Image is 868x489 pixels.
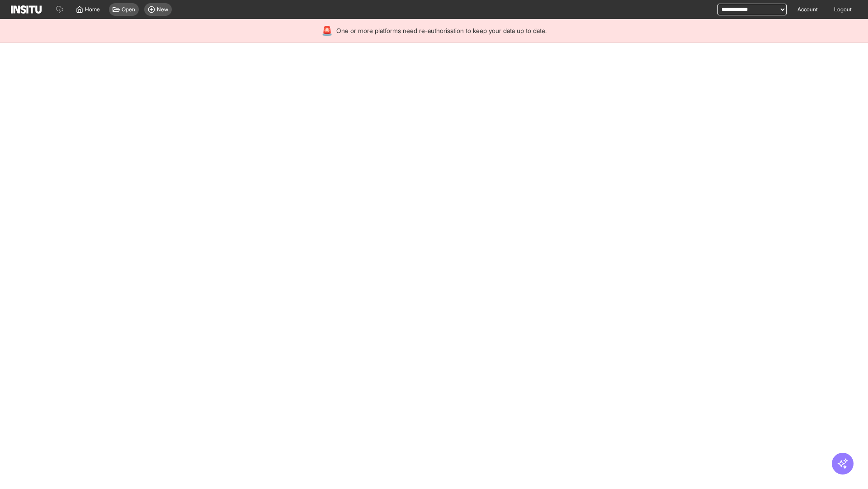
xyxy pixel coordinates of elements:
[11,5,42,14] img: Logo
[157,6,168,13] span: New
[321,24,333,37] div: 🚨
[122,6,135,13] span: Open
[336,26,547,35] span: One or more platforms need re-authorisation to keep your data up to date.
[85,6,100,13] span: Home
